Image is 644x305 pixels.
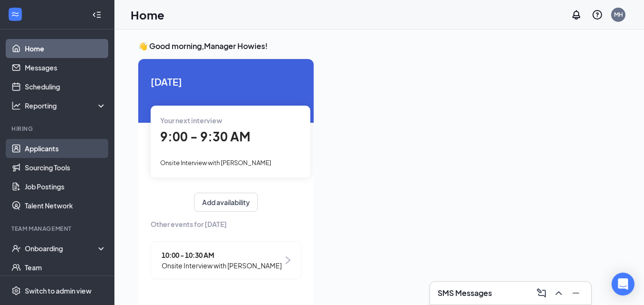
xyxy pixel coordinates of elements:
[614,10,623,19] div: MH
[25,39,106,58] a: Home
[25,101,107,110] div: Reporting
[10,10,20,19] svg: WorkstreamLogo
[11,125,104,133] div: Hiring
[568,285,583,301] button: Minimize
[25,158,106,177] a: Sourcing Tools
[162,250,282,260] span: 10:00 - 10:30 AM
[25,244,98,253] div: Onboarding
[151,74,301,89] span: [DATE]
[160,159,271,167] span: Onsite Interview with [PERSON_NAME]
[25,258,106,277] a: Team
[592,9,603,20] svg: QuestionInfo
[162,260,282,271] span: Onsite Interview with [PERSON_NAME]
[138,41,620,51] h3: 👋 Good morning, Manager Howies !
[551,285,566,301] button: ChevronUp
[160,128,250,144] span: 9:00 - 9:30 AM
[571,9,582,20] svg: Notifications
[194,193,258,212] button: Add availability
[160,116,222,125] span: Your next interview
[11,101,21,110] svg: Analysis
[25,139,106,158] a: Applicants
[11,225,104,233] div: Team Management
[151,219,301,229] span: Other events for [DATE]
[131,7,164,23] h1: Home
[25,58,106,77] a: Messages
[534,285,549,301] button: ComposeMessage
[536,287,547,299] svg: ComposeMessage
[25,77,106,96] a: Scheduling
[553,287,564,299] svg: ChevronUp
[25,177,106,196] a: Job Postings
[11,244,21,253] svg: UserCheck
[570,287,582,299] svg: Minimize
[11,286,21,295] svg: Settings
[438,288,492,298] h3: SMS Messages
[612,273,634,295] div: Open Intercom Messenger
[25,286,92,295] div: Switch to admin view
[92,10,102,20] svg: Collapse
[25,196,106,215] a: Talent Network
